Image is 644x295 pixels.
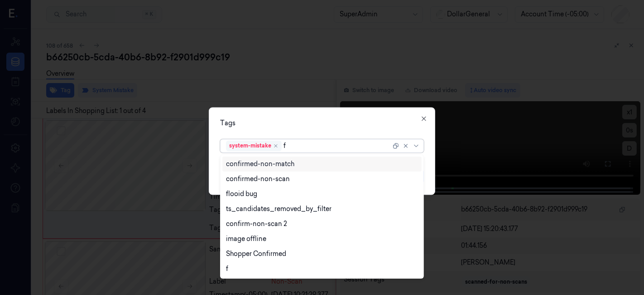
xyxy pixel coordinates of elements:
[226,174,290,184] div: confirmed-non-scan
[226,204,332,214] div: ts_candidates_removed_by_filter
[226,189,257,199] div: flooid bug
[226,249,286,259] div: Shopper Confirmed
[226,234,266,244] div: image offline
[273,143,279,149] div: Remove ,system-mistake
[226,159,294,169] div: confirmed-non-match
[226,264,228,274] div: f
[226,219,287,229] div: confirm-non-scan 2
[220,119,424,128] div: Tags
[229,142,271,150] div: system-mistake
